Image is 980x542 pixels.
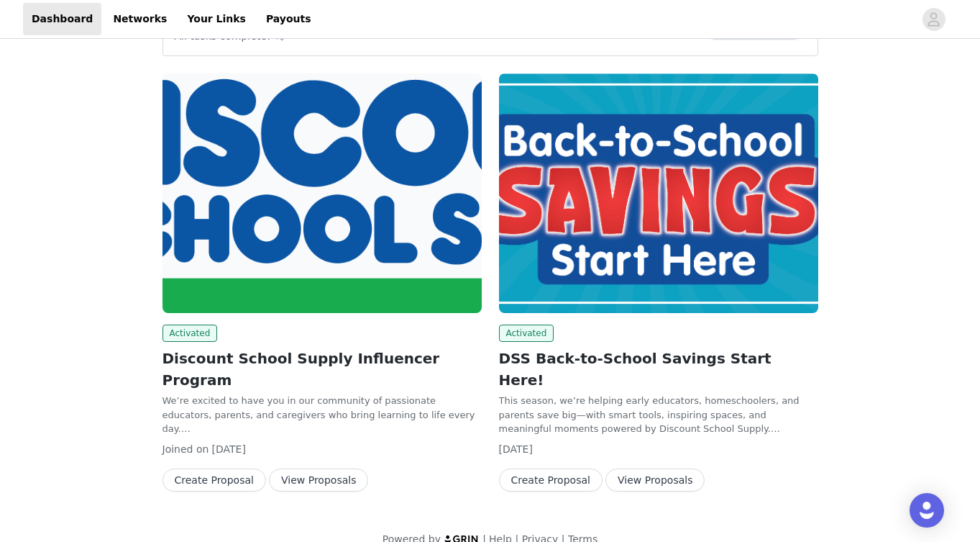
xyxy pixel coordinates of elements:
button: View Proposals [269,469,368,492]
span: [DATE] [212,443,246,455]
p: This season, we’re helping early educators, homeschoolers, and parents save big—with smart tools,... [499,394,818,436]
a: Your Links [178,3,255,35]
a: Dashboard [23,3,101,35]
h2: DSS Back-to-School Savings Start Here! [499,348,818,391]
div: avatar [927,8,940,31]
button: Create Proposal [499,469,603,492]
div: Open Intercom Messenger [910,493,944,528]
span: Joined on [162,443,209,455]
span: Activated [162,325,218,342]
button: Create Proposal [162,469,266,492]
span: [DATE] [499,443,533,455]
a: View Proposals [269,475,368,486]
a: Networks [104,3,175,35]
a: View Proposals [605,475,705,486]
img: Discount School Supply [162,73,482,313]
button: View Proposals [605,469,705,492]
span: Activated [499,325,554,342]
img: Discount School Supply [499,73,818,313]
h2: Discount School Supply Influencer Program [162,348,482,391]
p: We’re excited to have you in our community of passionate educators, parents, and caregivers who b... [162,394,482,436]
a: Payouts [257,3,320,35]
